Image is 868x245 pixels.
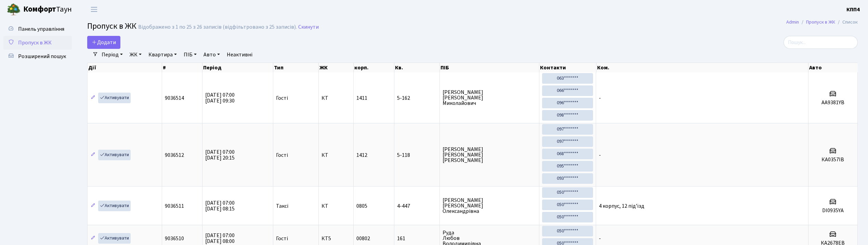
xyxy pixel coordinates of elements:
[146,49,180,60] a: Квартира
[3,50,72,63] a: Розширений пошук
[443,90,536,106] span: [PERSON_NAME] [PERSON_NAME] Миколайович
[18,25,64,33] span: Панель управління
[98,93,131,103] a: Активувати
[205,232,235,245] span: [DATE] 07:00 [DATE] 08:00
[273,63,319,72] th: Тип
[321,95,351,101] span: КТ
[397,152,436,158] span: 5-118
[397,203,436,209] span: 4-447
[443,147,536,163] span: [PERSON_NAME] [PERSON_NAME] [PERSON_NAME]
[98,150,131,160] a: Активувати
[776,15,868,29] nav: breadcrumb
[205,148,235,162] span: [DATE] 07:00 [DATE] 20:15
[397,236,436,241] span: 161
[86,4,103,15] button: Переключити навігацію
[806,18,835,26] a: Пропуск в ЖК
[138,24,297,30] div: Відображено з 1 по 25 з 26 записів (відфільтровано з 25 записів).
[440,63,540,72] th: ПІБ
[596,63,808,72] th: Ком.
[92,39,116,46] span: Додати
[88,63,162,72] th: Дії
[98,233,131,244] a: Активувати
[321,236,351,241] span: КТ5
[321,152,351,158] span: КТ
[394,63,440,72] th: Кв.
[356,151,367,159] span: 1412
[162,63,202,72] th: #
[276,203,288,209] span: Таксі
[165,235,184,242] span: 9036510
[87,36,120,49] a: Додати
[3,22,72,36] a: Панель управління
[23,4,56,15] b: Комфорт
[321,203,351,209] span: КТ
[599,202,644,210] span: 4 корпус, 12 під'їзд
[18,53,66,60] span: Розширений пошук
[846,6,860,13] b: КПП4
[276,152,288,158] span: Гості
[165,151,184,159] span: 9036512
[202,63,273,72] th: Період
[599,94,601,102] span: -
[811,156,855,163] h5: КА0357ІВ
[7,3,21,16] img: logo.png
[276,236,288,241] span: Гості
[786,18,799,26] a: Admin
[784,36,858,49] input: Пошук...
[811,207,855,214] h5: DI0935YA
[397,95,436,101] span: 5-162
[99,49,126,60] a: Період
[205,91,235,105] span: [DATE] 07:00 [DATE] 09:30
[87,20,136,32] span: Пропуск в ЖК
[356,202,367,210] span: 0805
[165,202,184,210] span: 9036511
[201,49,223,60] a: Авто
[205,199,235,213] span: [DATE] 07:00 [DATE] 08:15
[127,49,144,60] a: ЖК
[811,99,855,106] h5: АА9381YB
[356,94,367,102] span: 1411
[98,201,131,211] a: Активувати
[443,198,536,214] span: [PERSON_NAME] [PERSON_NAME] Олександрівна
[3,36,72,50] a: Пропуск в ЖК
[808,63,858,72] th: Авто
[599,151,601,159] span: -
[181,49,199,60] a: ПІБ
[18,39,52,46] span: Пропуск в ЖК
[356,235,370,242] span: 00802
[835,18,858,26] li: Список
[599,235,601,242] span: -
[276,95,288,101] span: Гості
[354,63,394,72] th: корп.
[846,5,860,14] a: КПП4
[539,63,596,72] th: Контакти
[224,49,255,60] a: Неактивні
[319,63,354,72] th: ЖК
[298,24,319,30] a: Скинути
[165,94,184,102] span: 9036514
[23,4,72,15] span: Таун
